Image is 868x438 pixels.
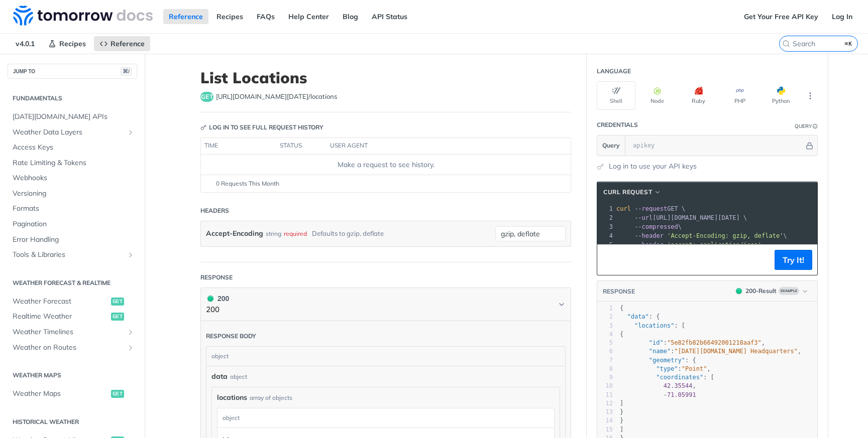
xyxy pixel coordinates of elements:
span: Realtime Weather [13,312,108,322]
span: locations [217,392,247,403]
div: object [218,408,552,427]
div: Defaults to gzip, deflate [312,226,384,241]
div: required [284,226,307,241]
div: 8 [597,365,613,373]
button: Show subpages for Tools & Libraries [127,251,135,259]
span: } [620,417,623,424]
a: Recipes [211,9,249,24]
span: Recipes [59,39,86,48]
span: "Point" [682,365,707,372]
div: 3 [597,322,613,330]
button: Try It! [775,250,812,270]
svg: Key [200,124,206,130]
a: Reference [163,9,208,24]
span: "data" [627,313,648,320]
a: Versioning [8,186,137,201]
span: Reference [111,39,145,48]
span: Versioning [13,189,135,199]
div: 1 [597,304,613,313]
button: Shell [597,81,635,110]
span: - [664,391,667,398]
span: "type" [656,365,678,372]
button: Python [762,81,800,110]
span: : , [620,365,711,372]
div: object [206,347,563,366]
span: 200 [207,296,213,302]
div: 3 [597,222,614,231]
span: [DATE][DOMAIN_NAME] APIs [13,112,135,122]
span: Weather Data Layers [13,127,124,137]
span: Weather Forecast [13,297,108,307]
button: Node [638,81,677,110]
span: curl [616,205,631,212]
div: 4 [597,330,613,339]
span: --compressed [634,223,678,230]
span: : { [620,357,696,364]
span: get [111,313,124,321]
span: { [620,305,623,312]
div: 200 - Result [745,286,777,296]
span: cURL Request [603,188,652,197]
div: Credentials [597,120,638,129]
div: 7 [597,356,613,365]
span: Webhooks [13,173,135,183]
a: Realtime Weatherget [8,309,137,324]
th: user agent [327,138,551,154]
th: status [276,138,327,154]
span: Weather Timelines [13,327,124,337]
span: v4.0.1 [10,36,40,51]
span: : , [620,339,765,346]
a: Pagination [8,217,137,232]
span: : { [620,313,660,320]
button: More Languages [803,88,818,103]
input: apikey [628,135,804,156]
span: : , [620,348,801,355]
button: Copy to clipboard [602,252,616,267]
span: Formats [13,204,135,214]
button: Ruby [679,81,718,110]
span: "[DATE][DOMAIN_NAME] Headquarters" [674,348,798,355]
span: "5e82fb82b66492001218aaf3" [667,339,762,346]
button: PHP [720,81,759,110]
a: API Status [366,9,413,24]
svg: More ellipsis [806,91,815,100]
span: Weather on Routes [13,343,124,353]
span: "locations" [634,322,674,329]
div: 5 [597,339,613,347]
button: Show subpages for Weather on Routes [127,344,135,352]
a: Help Center [283,9,335,24]
span: "name" [649,348,671,355]
div: Query [795,122,812,130]
span: ⌘/ [121,67,132,76]
button: Hide [804,140,815,151]
a: Weather Mapsget [8,386,137,401]
div: 11 [597,391,613,399]
span: Access Keys [13,142,135,153]
span: \ [616,223,682,230]
span: "id" [649,339,664,346]
div: 12 [597,399,613,408]
span: data [211,371,228,382]
a: Log In [826,9,858,24]
span: 'Accept-Encoding: gzip, deflate' [667,232,783,239]
div: 200 [206,293,229,304]
div: object [230,372,247,381]
a: Get Your Free API Key [738,9,824,24]
div: 1 [597,204,614,213]
div: 10 [597,382,613,390]
span: Tools & Libraries [13,250,124,260]
span: , [620,382,696,389]
span: Error Handling [13,235,135,245]
a: Rate Limiting & Tokens [8,156,137,171]
span: 200 [736,288,742,294]
kbd: ⌘K [842,39,855,49]
div: 14 [597,416,613,425]
span: Weather Maps [13,389,108,399]
span: --header [634,232,664,239]
div: Headers [200,206,229,215]
a: Reference [94,36,150,51]
span: \ [616,232,787,239]
a: Blog [337,9,364,24]
span: } [620,408,623,415]
a: FAQs [251,9,280,24]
